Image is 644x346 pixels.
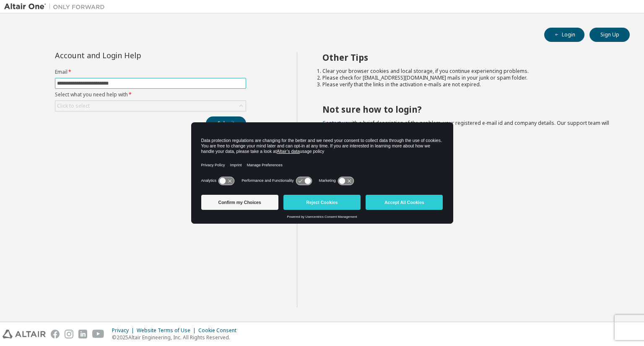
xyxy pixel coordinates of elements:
[51,330,60,338] img: facebook.svg
[55,101,246,111] div: Click to select
[92,330,104,338] img: youtube.svg
[544,28,584,42] button: Login
[57,103,90,109] div: Click to select
[55,52,208,59] div: Account and Login Help
[3,330,46,338] img: altair_logo.svg
[589,28,630,42] button: Sign Up
[112,334,241,341] p: © 2025 Altair Engineering, Inc. All Rights Reserved.
[322,104,615,115] h2: Not sure how to login?
[198,327,241,334] div: Cookie Consent
[112,327,137,334] div: Privacy
[322,68,615,75] li: Clear your browser cookies and local storage, if you continue experiencing problems.
[322,81,615,88] li: Please verify that the links in the activation e-mails are not expired.
[322,52,615,63] h2: Other Tips
[55,91,246,98] label: Select what you need help with
[322,119,348,127] a: Contact us
[206,116,246,131] button: Submit
[55,69,246,75] label: Email
[4,3,109,11] img: Altair One
[78,330,87,338] img: linkedin.svg
[322,119,609,133] span: with a brief description of the problem, your registered e-mail id and company details. Our suppo...
[137,327,198,334] div: Website Terms of Use
[65,330,73,338] img: instagram.svg
[322,75,615,81] li: Please check for [EMAIL_ADDRESS][DOMAIN_NAME] mails in your junk or spam folder.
